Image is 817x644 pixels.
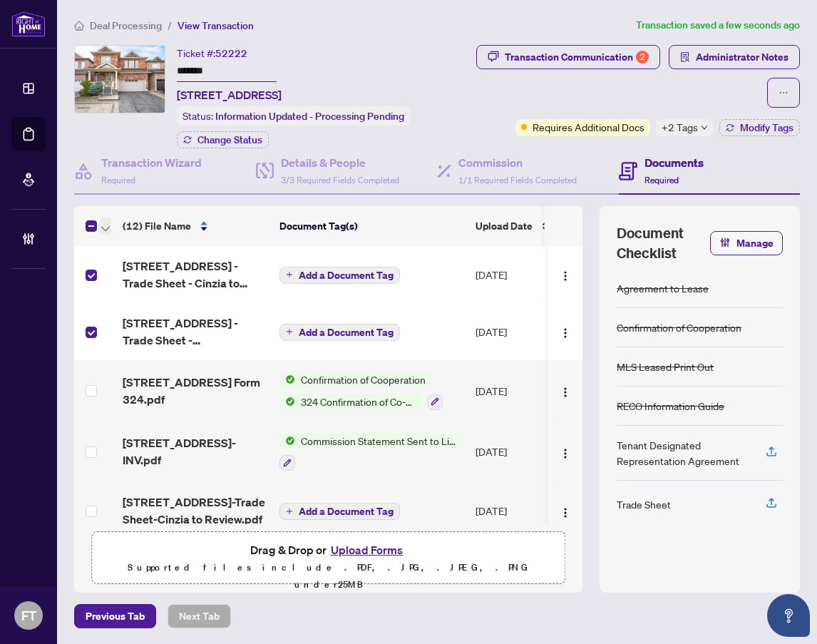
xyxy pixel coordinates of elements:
[767,594,810,637] button: Open asap
[560,387,571,398] img: Logo
[680,52,690,62] span: solution
[177,106,410,126] div: Status:
[295,433,464,449] span: Commission Statement Sent to Listing Brokerage
[299,270,394,280] span: Add a Document Tag
[470,421,567,483] td: [DATE]
[168,604,231,628] button: Next Tab
[533,119,644,135] span: Requires Additional Docs
[470,360,567,421] td: [DATE]
[281,175,399,185] span: 3/3 Required Fields Completed
[11,11,46,37] img: logo
[560,327,571,339] img: Logo
[554,320,577,343] button: Logo
[644,154,704,171] h4: Documents
[636,51,649,63] div: 2
[74,604,156,628] button: Previous Tab
[617,223,710,263] span: Document Checklist
[669,45,800,69] button: Administrator Notes
[299,506,394,516] span: Add a Document Tag
[458,154,577,171] h4: Commission
[505,46,649,68] div: Transaction Communication
[286,508,293,515] span: plus
[101,175,135,185] span: Required
[117,206,274,246] th: (12) File Name
[458,175,577,185] span: 1/1 Required Fields Completed
[295,394,421,409] span: 324 Confirmation of Co-operation and Representation - Tenant/Landlord
[554,379,577,402] button: Logo
[123,374,268,408] span: [STREET_ADDRESS] Form 324.pdf
[279,324,400,341] button: Add a Document Tag
[736,232,774,255] span: Manage
[279,372,295,387] img: Status Icon
[476,45,660,69] button: Transaction Communication2
[274,206,470,246] th: Document Tag(s)
[470,303,567,360] td: [DATE]
[123,315,268,349] span: [STREET_ADDRESS] - Trade Sheet - [PERSON_NAME] to Review.pdf
[476,218,533,234] span: Upload Date
[215,47,247,60] span: 52222
[617,320,741,335] div: Confirmation of Cooperation
[299,327,394,337] span: Add a Document Tag
[644,175,679,185] span: Required
[101,559,556,593] p: Supported files include .PDF, .JPG, .JPEG, .PNG under 25 MB
[617,437,749,469] div: Tenant Designated Representation Agreement
[123,257,268,292] span: [STREET_ADDRESS] - Trade Sheet - Cinzia to Review.pdf
[279,372,443,410] button: Status IconConfirmation of CooperationStatus Icon324 Confirmation of Co-operation and Representat...
[279,433,295,449] img: Status Icon
[177,45,247,61] div: Ticket #:
[21,605,36,625] span: FT
[279,503,400,520] button: Add a Document Tag
[554,440,577,463] button: Logo
[250,541,407,559] span: Drag & Drop or
[286,271,293,278] span: plus
[662,119,698,136] span: +2 Tags
[197,135,262,145] span: Change Status
[617,398,724,414] div: RECO Information Guide
[279,501,400,520] button: Add a Document Tag
[554,263,577,286] button: Logo
[75,46,165,113] img: IMG-W12341682_1.jpg
[617,359,714,374] div: MLS Leased Print Out
[279,265,400,284] button: Add a Document Tag
[286,328,293,335] span: plus
[740,123,793,133] span: Modify Tags
[168,17,172,34] li: /
[617,496,671,512] div: Trade Sheet
[92,532,565,602] span: Drag & Drop orUpload FormsSupported files include .PDF, .JPG, .JPEG, .PNG under25MB
[74,21,84,31] span: home
[470,206,567,246] th: Upload Date
[470,246,567,303] td: [DATE]
[281,154,399,171] h4: Details & People
[86,605,145,628] span: Previous Tab
[123,434,268,469] span: [STREET_ADDRESS]-INV.pdf
[123,494,268,528] span: [STREET_ADDRESS]-Trade Sheet-Cinzia to Review.pdf
[560,448,571,459] img: Logo
[327,541,407,559] button: Upload Forms
[560,270,571,282] img: Logo
[617,280,709,296] div: Agreement to Lease
[101,154,202,171] h4: Transaction Wizard
[215,110,404,123] span: Information Updated - Processing Pending
[177,131,269,148] button: Change Status
[554,499,577,522] button: Logo
[123,218,191,234] span: (12) File Name
[560,507,571,518] img: Logo
[696,46,788,68] span: Administrator Notes
[636,17,800,34] article: Transaction saved a few seconds ago
[279,433,464,471] button: Status IconCommission Statement Sent to Listing Brokerage
[295,372,431,387] span: Confirmation of Cooperation
[177,86,282,103] span: [STREET_ADDRESS]
[90,19,162,32] span: Deal Processing
[279,322,400,341] button: Add a Document Tag
[279,394,295,409] img: Status Icon
[719,119,800,136] button: Modify Tags
[178,19,254,32] span: View Transaction
[470,482,567,539] td: [DATE]
[710,231,783,255] button: Manage
[279,267,400,284] button: Add a Document Tag
[701,124,708,131] span: down
[779,88,788,98] span: ellipsis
